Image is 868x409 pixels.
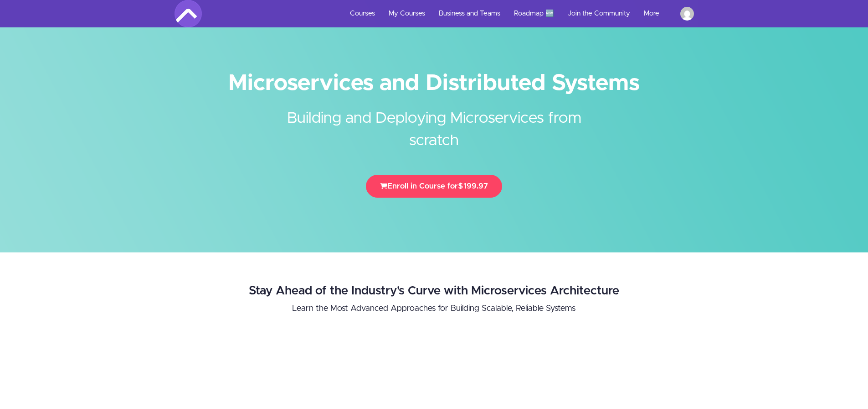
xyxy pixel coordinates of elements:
img: laoualb@gmail.com [680,7,694,21]
h2: Building and Deploying Microservices from scratch [263,94,605,152]
button: Enroll in Course for$199.97 [366,175,502,198]
h2: Stay Ahead of the Industry's Curve with Microservices Architecture [147,284,721,298]
span: $199.97 [458,182,488,190]
p: Learn the Most Advanced Approaches for Building Scalable, Reliable Systems [147,302,721,315]
h1: Microservices and Distributed Systems [175,73,694,94]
